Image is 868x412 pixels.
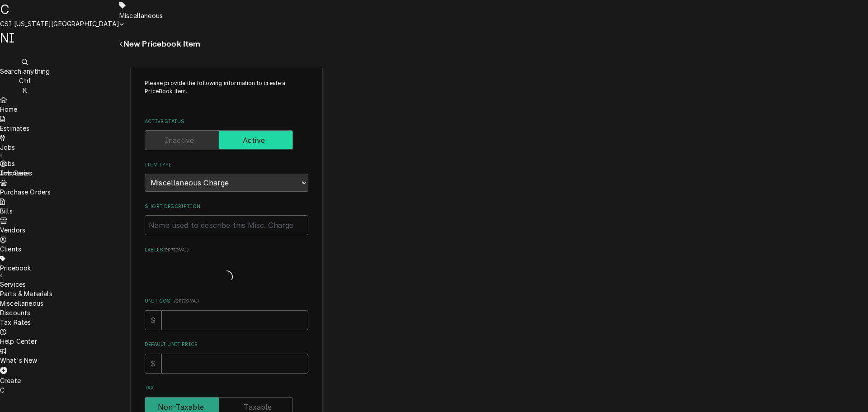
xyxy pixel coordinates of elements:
div: Active Status [145,118,308,150]
label: Unit Cost [145,298,308,305]
label: Active Status [145,118,308,125]
label: Default Unit Price [145,341,308,348]
label: Item Type [145,161,308,169]
span: New Pricebook Item [123,39,201,48]
div: Item Type [145,161,308,192]
div: Labels [145,246,308,287]
label: Short Description [145,203,308,210]
div: Short Description [145,203,308,235]
button: Navigate back [119,39,123,49]
div: Active [145,130,308,150]
span: ( optional ) [174,298,199,303]
div: $ [145,354,161,374]
label: Labels [145,246,308,254]
span: ( optional ) [163,247,189,252]
p: Please provide the following information to create a PriceBook item. [145,79,308,104]
div: $ [145,310,161,330]
label: Tax [145,384,308,392]
span: Ctrl [19,77,31,85]
input: Name used to describe this Misc. Charge [145,215,308,235]
span: Miscellaneous [119,12,163,19]
div: Unit Cost [145,298,308,330]
span: K [23,86,27,94]
span: Loading... [220,268,233,287]
div: Default Unit Price [145,341,308,373]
